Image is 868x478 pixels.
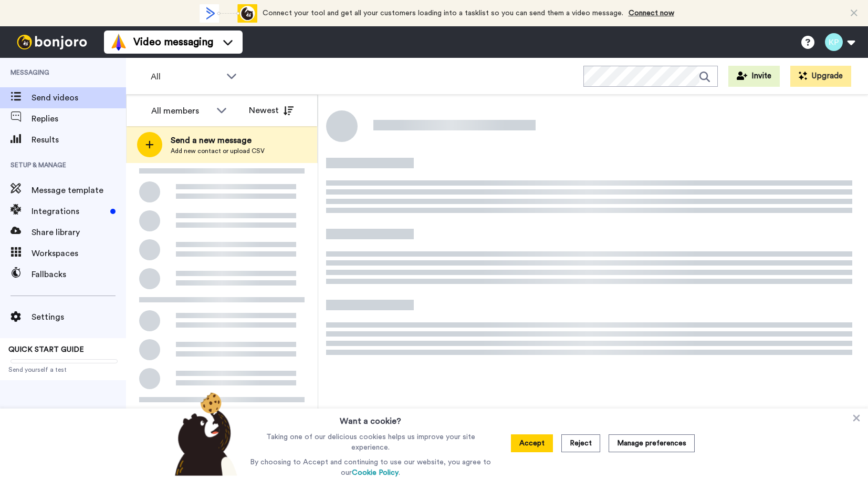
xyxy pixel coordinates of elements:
div: animation [200,4,257,23]
img: vm-color.svg [110,34,127,50]
span: Share library [32,226,126,239]
span: Integrations [32,205,106,218]
button: Accept [511,434,553,452]
h3: Want a cookie? [340,409,401,428]
span: Fallbacks [32,268,126,281]
span: Send videos [32,91,126,104]
span: Workspaces [32,247,126,260]
span: Video messaging [133,35,213,49]
span: Add new contact or upload CSV [171,147,265,155]
button: Upgrade [790,66,851,87]
button: Reject [561,434,600,452]
span: Send yourself a test [8,365,118,374]
img: bj-logo-header-white.svg [13,35,91,49]
button: Manage preferences [609,434,695,452]
img: bear-with-cookie.png [165,392,243,476]
button: Invite [728,66,780,87]
button: Newest [241,100,301,121]
p: Taking one of our delicious cookies helps us improve your site experience. [247,432,494,453]
span: Message template [32,184,126,197]
span: Replies [32,113,126,125]
a: Connect now [629,9,674,17]
a: Cookie Policy [352,469,399,476]
div: All members [151,105,211,117]
span: Connect your tool and get all your customers loading into a tasklist so you can send them a video... [263,9,623,17]
span: All [151,70,221,83]
span: Settings [32,311,126,323]
span: Results [32,134,126,146]
span: Send a new message [171,134,265,147]
span: QUICK START GUIDE [8,346,84,353]
p: By choosing to Accept and continuing to use our website, you agree to our . [247,457,494,478]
